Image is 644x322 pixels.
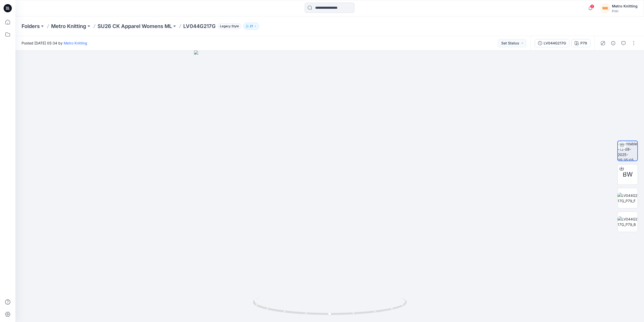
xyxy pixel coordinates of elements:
[609,39,617,47] button: Details
[218,23,241,29] span: Legacy Style
[571,39,590,47] button: P79
[618,141,637,161] img: turntable-13-08-2025-05:35:05
[64,41,87,45] a: Metro Knitting
[623,170,633,179] span: BW
[601,4,610,13] div: MK
[618,193,638,204] img: LV044G217G_P79_F
[216,23,241,30] button: Legacy Style
[250,23,253,29] p: 21
[580,40,587,46] div: P79
[590,4,594,8] span: 2
[544,40,566,46] div: LV044G217G
[51,23,86,30] a: Metro Knitting
[535,39,569,47] button: LV044G217G
[98,23,172,30] a: SU26 CK Apparel Womens ML
[22,40,87,46] span: Posted [DATE] 05:34 by
[183,23,216,30] p: LV044G217G
[243,23,259,30] button: 21
[612,9,638,13] div: PVH
[618,216,638,227] img: LV044G217G_P79_B
[22,23,40,30] a: Folders
[612,3,638,9] div: Metro Knitting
